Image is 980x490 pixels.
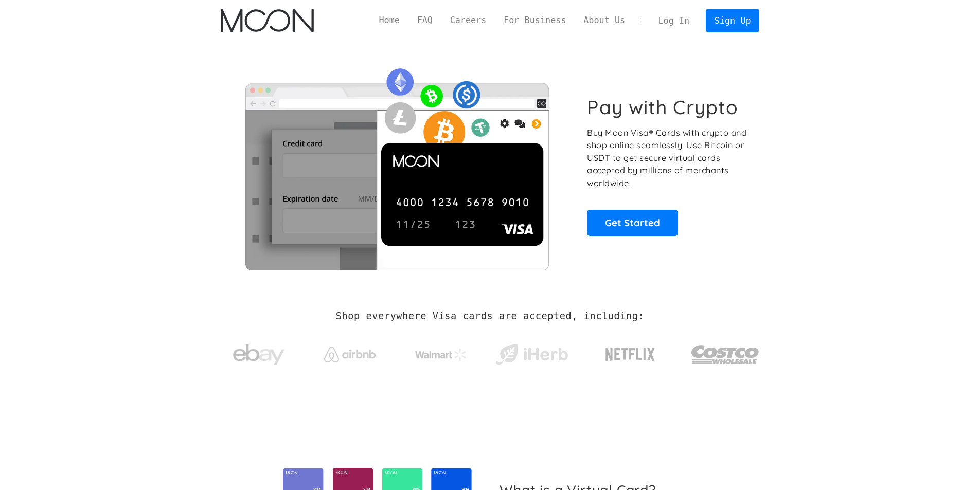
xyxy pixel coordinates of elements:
a: ebay [221,329,297,376]
a: Careers [441,14,495,27]
img: Costco [691,335,760,374]
h2: Shop everywhere Visa cards are accepted, including: [336,311,644,322]
a: Airbnb [311,336,388,368]
a: Walmart [402,338,479,366]
img: Airbnb [324,347,376,362]
a: Log In [650,9,698,32]
img: Netflix [604,342,656,368]
a: home [221,9,314,32]
a: FAQ [408,14,441,27]
img: Moon Logo [221,9,314,32]
a: Netflix [584,332,676,373]
a: About Us [575,14,634,27]
img: ebay [233,339,284,371]
a: iHerb [493,331,570,373]
img: Moon Cards let you spend your crypto anywhere Visa is accepted. [221,61,573,270]
img: Walmart [415,349,467,361]
img: iHerb [493,341,570,368]
p: Buy Moon Visa® Cards with crypto and shop online seamlessly! Use Bitcoin or USDT to get secure vi... [587,126,748,190]
h1: Pay with Crypto [587,96,738,119]
a: Get Started [587,210,678,235]
a: Sign Up [706,9,759,32]
a: Costco [691,325,760,379]
a: For Business [495,14,575,27]
a: Home [370,14,408,27]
